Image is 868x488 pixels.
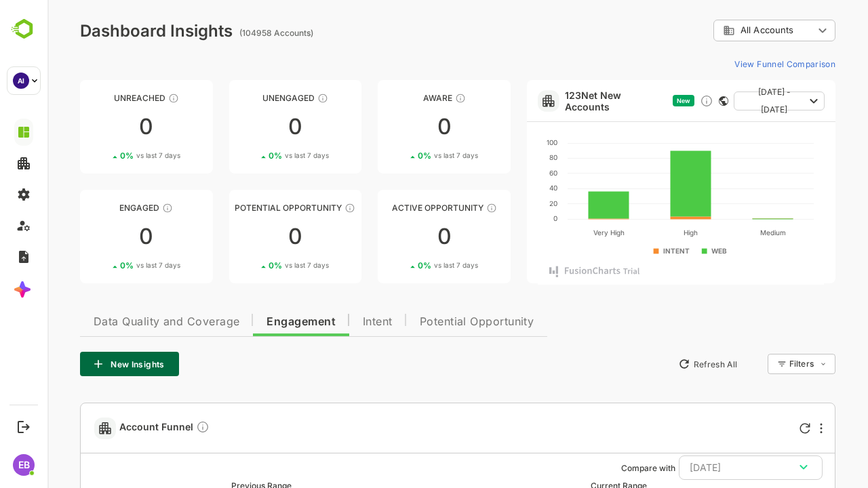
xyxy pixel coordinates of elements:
[629,97,643,104] span: New
[693,25,746,35] span: All Accounts
[666,18,788,44] div: All Accounts
[387,150,431,161] span: vs last 7 days
[221,150,281,161] div: 0 %
[330,80,463,174] a: AwareThese accounts have just entered the buying cycle and need further nurturing00%vs last 7 days
[182,80,315,174] a: UnengagedThese accounts have not shown enough engagement and need nurturing00%vs last 7 days
[89,150,133,161] span: vs last 7 days
[221,260,281,270] div: 0 %
[370,260,431,270] div: 0 %
[741,352,788,376] div: Filters
[330,190,463,283] a: Active OpportunityThese accounts have open opportunities which might be at any of the Sales Stage...
[502,184,510,192] text: 40
[652,94,666,108] div: Discover new ICP-fit accounts showing engagement — via intent surges, anonymous website visits, L...
[182,203,315,213] div: Potential Opportunity
[330,116,463,138] div: 0
[675,24,766,37] div: All Accounts
[33,352,132,376] button: New Insights
[192,28,270,38] ag: (104958 Accounts)
[72,420,162,436] span: Account Funnel
[7,16,41,42] img: BambooboxLogoMark.f1c84d78b4c51b1a7b5f700c9845e183.svg
[387,260,431,270] span: vs last 7 days
[315,317,345,327] span: Intent
[372,317,487,327] span: Potential Opportunity
[13,454,35,476] div: EB
[636,228,650,237] text: High
[33,80,165,174] a: UnreachedThese accounts have not been engaged with for a defined time period00%vs last 7 days
[13,73,29,89] div: AI
[33,226,165,247] div: 0
[73,150,133,161] div: 0 %
[752,423,763,434] div: Refresh
[33,190,165,283] a: EngagedThese accounts are warm, further nurturing would qualify them to MQAs00%vs last 7 days
[182,93,315,103] div: Unengaged
[682,53,788,75] button: View Funnel Comparison
[89,260,133,270] span: vs last 7 days
[772,423,775,434] div: More
[330,203,463,213] div: Active Opportunity
[46,317,192,327] span: Data Quality and Coverage
[408,93,418,104] div: These accounts have just entered the buying cycle and need further nurturing
[502,199,510,207] text: 20
[697,83,757,119] span: [DATE] - [DATE]
[517,89,620,113] a: 123Net New Accounts
[73,260,133,270] div: 0 %
[33,93,165,103] div: Unreached
[330,93,463,103] div: Aware
[502,153,510,161] text: 80
[237,260,281,270] span: vs last 7 days
[330,226,463,247] div: 0
[237,150,281,161] span: vs last 7 days
[182,226,315,247] div: 0
[713,228,738,237] text: Medium
[149,420,162,436] div: Compare Funnel to any previous dates, and click on any plot in the current funnel to view the det...
[502,169,510,177] text: 60
[642,459,764,476] div: [DATE]
[121,93,132,104] div: These accounts have not been engaged with for a defined time period
[219,317,288,327] span: Engagement
[574,463,628,473] ag: Compare with
[742,359,766,369] div: Filters
[546,228,577,237] text: Very High
[671,96,681,106] div: This card does not support filter and segments
[499,138,510,146] text: 100
[270,93,281,104] div: These accounts have not shown enough engagement and need nurturing
[506,214,510,222] text: 0
[625,353,696,375] button: Refresh All
[297,203,308,213] div: These accounts are MQAs and can be passed on to Inside Sales
[686,91,777,110] button: [DATE] - [DATE]
[182,116,315,138] div: 0
[14,418,33,436] button: Logout
[33,116,165,138] div: 0
[115,203,125,213] div: These accounts are warm, further nurturing would qualify them to MQAs
[439,203,450,213] div: These accounts have open opportunities which might be at any of the Sales Stages
[33,21,185,41] div: Dashboard Insights
[370,150,431,161] div: 0 %
[182,190,315,283] a: Potential OpportunityThese accounts are MQAs and can be passed on to Inside Sales00%vs last 7 days
[631,455,775,480] button: [DATE]
[33,203,165,213] div: Engaged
